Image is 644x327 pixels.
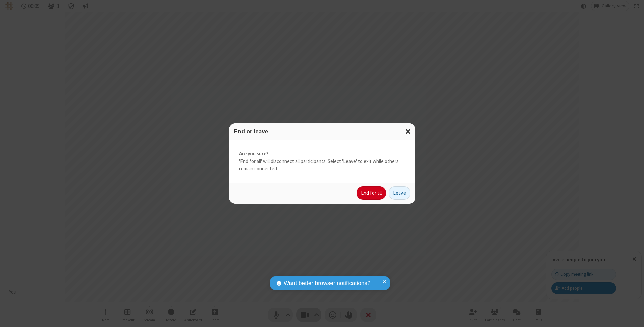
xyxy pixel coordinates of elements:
h3: End or leave [234,128,410,135]
button: End for all [357,186,386,200]
div: 'End for all' will disconnect all participants. Select 'Leave' to exit while others remain connec... [229,140,415,183]
button: Leave [389,186,410,200]
button: Close modal [401,123,415,140]
strong: Are you sure? [239,150,405,158]
span: Want better browser notifications? [284,279,370,288]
